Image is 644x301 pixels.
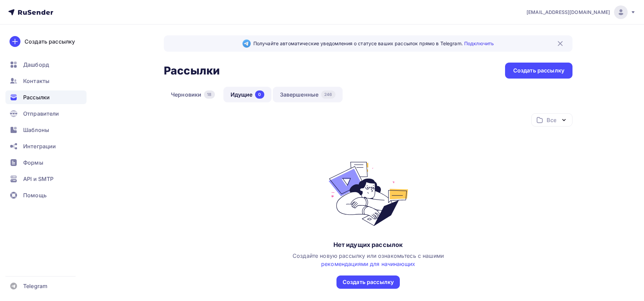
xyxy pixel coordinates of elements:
a: [EMAIL_ADDRESS][DOMAIN_NAME] [527,5,636,19]
div: Создать рассылку [513,67,564,74]
button: Все [531,113,572,127]
a: Контакты [5,74,87,88]
span: Дашборд [23,61,49,69]
a: рекомендациями для начинающих [321,261,415,267]
div: 0 [255,90,264,99]
span: Telegram [23,282,47,290]
a: Подключить [464,40,494,46]
div: Все [547,116,556,124]
a: Рассылки [5,90,87,104]
span: API и SMTP [23,175,53,183]
a: Отправители [5,107,87,120]
div: Нет идущих рассылок [333,241,403,249]
span: [EMAIL_ADDRESS][DOMAIN_NAME] [527,9,610,16]
span: Рассылки [23,93,50,101]
a: Дашборд [5,58,87,71]
span: Создайте новую рассылку или ознакомьтесь с нашими [293,252,444,267]
img: Telegram [242,39,251,48]
span: Помощь [23,191,47,199]
div: 246 [321,90,335,99]
a: Черновики18 [164,87,222,102]
span: Интеграции [23,142,56,150]
span: Шаблоны [23,126,49,134]
div: Создать рассылку [25,37,75,46]
div: 18 [204,90,215,99]
div: Создать рассылку [343,278,394,286]
a: Шаблоны [5,123,87,137]
span: Формы [23,158,43,167]
a: Формы [5,156,87,169]
span: Отправители [23,110,59,118]
h2: Рассылки [164,64,220,78]
span: Получайте автоматические уведомления о статусе ваших рассылок прямо в Telegram. [253,40,494,47]
a: Идущие0 [223,87,271,102]
a: Завершенные246 [273,87,343,102]
span: Контакты [23,77,49,85]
